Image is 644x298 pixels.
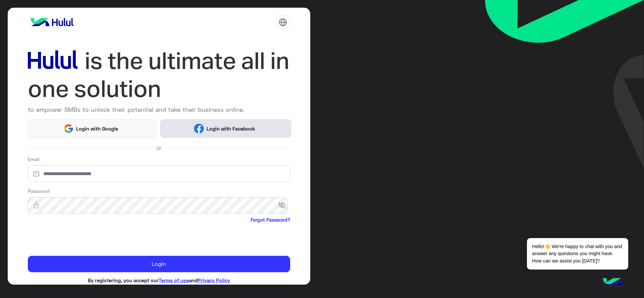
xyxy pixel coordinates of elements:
label: Email [28,156,39,163]
span: Hello!👋 We're happy to chat with you and answer any questions you might have. How can we assist y... [527,238,628,270]
span: Or [157,145,161,152]
label: Password [28,188,50,195]
span: Login with Facebook [204,125,258,133]
img: tab [279,18,287,26]
img: logo [28,15,76,29]
iframe: reCAPTCHA [28,225,130,251]
img: hulul-logo.png [600,271,624,295]
button: Login with Facebook [160,119,291,138]
a: Privacy Policy [198,277,230,283]
span: Login with Google [74,125,121,133]
img: lock [28,202,45,209]
img: Facebook [194,124,204,134]
p: to empower SMBs to unlock their potential and take their business online. [28,105,290,114]
span: visibility_off [278,200,290,212]
img: Google [63,124,73,134]
a: Forgot Password? [251,216,290,223]
span: By registering, you accept our [88,277,159,283]
a: Terms of use [159,277,189,283]
button: Login with Google [28,119,157,138]
span: and [189,277,198,283]
button: Login [28,256,290,273]
img: email [28,170,45,177]
img: hululLoginTitle_EN.svg [28,47,290,103]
